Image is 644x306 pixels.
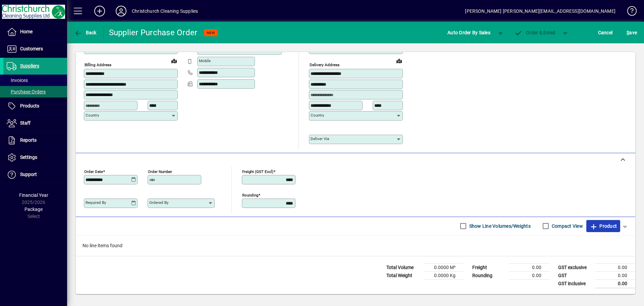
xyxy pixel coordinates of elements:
[3,75,67,86] a: Invoices
[509,271,549,279] td: 0.00
[207,31,215,35] span: NEW
[3,166,67,183] a: Support
[20,137,37,143] span: Reports
[84,169,103,174] mat-label: Order date
[586,220,620,232] button: Product
[86,200,106,205] mat-label: Required by
[469,263,509,271] td: Freight
[511,27,559,39] button: Order & Email
[550,223,583,229] label: Compact View
[132,6,198,16] div: Christchurch Cleaning Supplies
[3,98,67,115] a: Products
[109,27,198,38] div: Supplier Purchase Order
[3,41,67,57] a: Customers
[76,235,635,256] div: No line items found
[555,271,595,279] td: GST
[3,86,67,97] a: Purchase Orders
[242,169,273,174] mat-label: Freight (GST excl)
[465,6,615,16] div: [PERSON_NAME] [PERSON_NAME][EMAIL_ADDRESS][DOMAIN_NAME]
[509,263,549,271] td: 0.00
[555,279,595,288] td: GST inclusive
[595,271,635,279] td: 0.00
[423,263,464,271] td: 0.0000 M³
[67,27,104,39] app-page-header-button: Back
[20,120,31,126] span: Staff
[515,30,555,35] span: Order & Email
[590,221,617,231] span: Product
[242,192,258,197] mat-label: Rounding
[627,30,629,35] span: S
[199,58,211,63] mat-label: Mobile
[555,263,595,271] td: GST exclusive
[169,55,179,66] a: View on map
[627,27,637,38] span: ave
[596,27,614,39] button: Cancel
[311,113,324,118] mat-label: Country
[311,136,329,141] mat-label: Deliver via
[110,5,132,17] button: Profile
[74,30,97,35] span: Back
[625,27,639,39] button: Save
[444,27,494,39] button: Auto Order By Sales
[20,103,39,108] span: Products
[447,27,490,38] span: Auto Order By Sales
[20,63,39,69] span: Suppliers
[86,113,99,118] mat-label: Country
[423,271,464,279] td: 0.0000 Kg
[3,132,67,149] a: Reports
[598,27,613,38] span: Cancel
[20,29,33,34] span: Home
[7,89,46,94] span: Purchase Orders
[468,223,531,229] label: Show Line Volumes/Weights
[383,271,423,279] td: Total Weight
[19,192,48,198] span: Financial Year
[394,55,405,66] a: View on map
[7,78,28,83] span: Invoices
[595,279,635,288] td: 0.00
[622,1,636,23] a: Knowledge Base
[149,200,168,205] mat-label: Ordered by
[148,169,172,174] mat-label: Order number
[20,46,43,51] span: Customers
[20,155,37,160] span: Settings
[595,263,635,271] td: 0.00
[383,263,423,271] td: Total Volume
[3,115,67,132] a: Staff
[72,27,98,39] button: Back
[469,271,509,279] td: Rounding
[20,172,37,177] span: Support
[3,149,67,166] a: Settings
[3,24,67,40] a: Home
[89,5,110,17] button: Add
[24,207,43,212] span: Package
